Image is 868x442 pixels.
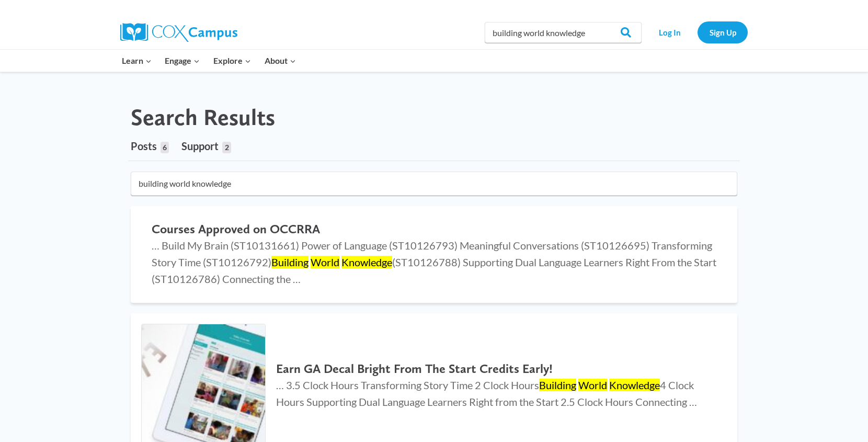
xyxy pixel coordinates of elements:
span: Learn [122,54,152,67]
span: Support [181,140,219,152]
nav: Secondary Navigation [647,21,748,43]
span: Explore [213,54,251,67]
a: Courses Approved on OCCRRA … Build My Brain (ST10131661) Power of Language (ST10126793) Meaningfu... [131,206,737,303]
mark: Building [271,256,309,268]
span: Engage [165,54,200,67]
span: … Build My Brain (ST10131661) Power of Language (ST10126793) Meaningful Conversations (ST10126695... [152,239,716,285]
nav: Primary Navigation [115,50,302,72]
span: 2 [222,142,231,153]
input: Search for... [131,172,737,196]
mark: World [311,256,339,268]
img: Cox Campus [120,23,237,42]
span: Posts [131,140,157,152]
mark: Building [539,379,576,391]
span: About [265,54,296,67]
h2: Courses Approved on OCCRRA [152,222,716,237]
a: Sign Up [698,21,748,43]
mark: World [578,379,607,391]
h1: Search Results [131,104,275,131]
span: … 3.5 Clock Hours Transforming Story Time 2 Clock Hours 4 Clock Hours Supporting Dual Language Le... [276,379,697,408]
a: Log In [647,21,692,43]
span: 6 [161,142,169,153]
input: Search Cox Campus [485,22,642,43]
a: Posts6 [131,131,169,161]
mark: Knowledge [341,256,392,268]
mark: Knowledge [609,379,660,391]
h2: Earn GA Decal Bright From The Start Credits Early! [276,361,716,377]
a: Support2 [181,131,231,161]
